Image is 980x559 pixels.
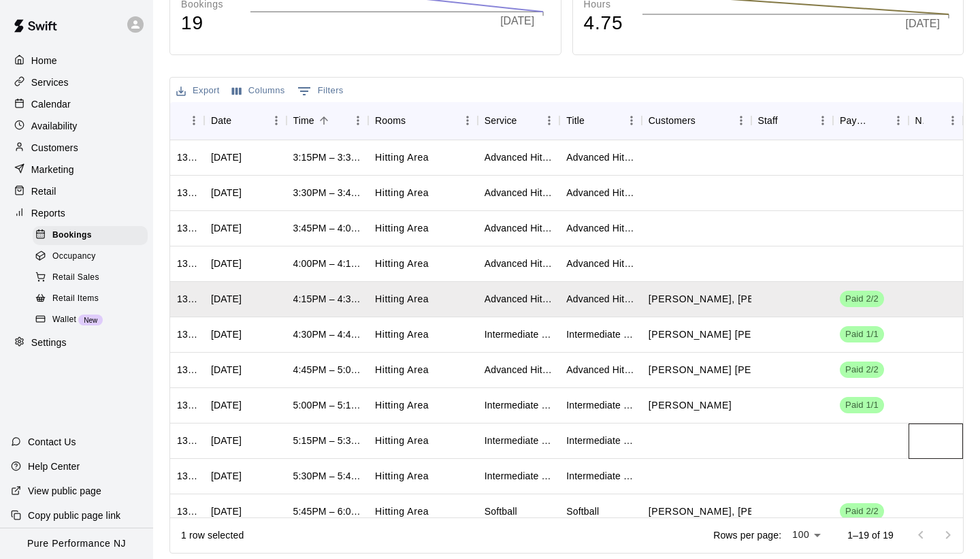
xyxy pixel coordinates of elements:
[905,18,939,29] tspan: [DATE]
[11,159,142,180] div: Marketing
[485,398,553,412] div: Intermediate Hitting (Ages 9-15)
[566,328,635,341] div: Intermediate Hitting (Ages 9-12)
[869,111,888,130] button: Sort
[375,469,429,483] p: Hitting Area
[539,110,559,131] button: Menu
[294,80,347,102] button: Show filters
[31,206,65,220] p: Reports
[375,186,429,200] p: Hitting Area
[293,469,362,483] div: 5:30PM – 5:45PM
[177,111,196,130] button: Sort
[31,54,57,67] p: Home
[649,398,732,413] p: Hunter Davie
[52,250,96,263] span: Occupancy
[231,111,250,130] button: Sort
[375,363,429,377] p: Hitting Area
[375,328,429,342] p: Hitting Area
[211,434,242,447] div: Wed, Oct 15, 2025
[649,292,821,306] p: Oliver Kurz, Luca Forte
[52,292,99,306] span: Retail Items
[840,101,868,140] div: Payment
[31,141,78,155] p: Customers
[840,505,884,518] span: Paid 2/2
[584,12,628,35] h4: 4.75
[211,505,242,518] div: Wed, Oct 15, 2025
[177,469,197,483] div: 1317826
[585,111,604,130] button: Sort
[266,110,287,131] button: Menu
[566,292,635,306] div: Advanced Hitting (13-18)
[33,289,153,310] a: Retail Items
[485,363,553,377] div: Advanced Hitting (13-18)
[27,537,126,551] p: Pure Performance NJ
[293,257,362,270] div: 4:00PM – 4:15PM
[33,289,148,308] div: Retail Items
[211,221,242,235] div: Wed, Oct 15, 2025
[52,313,76,327] span: Wallet
[293,101,314,140] div: Time
[33,246,153,267] a: Occupancy
[170,101,204,140] div: ID
[177,221,197,235] div: 1316823
[11,181,142,202] div: Retail
[731,110,751,131] button: Menu
[375,292,429,306] p: Hitting Area
[559,101,642,140] div: Title
[211,328,242,341] div: Wed, Oct 15, 2025
[293,363,362,377] div: 4:45PM – 5:00PM
[566,505,599,518] div: Softball
[293,150,362,164] div: 3:15PM – 3:30PM
[211,469,242,483] div: Wed, Oct 15, 2025
[375,150,429,165] p: Hitting Area
[11,94,142,114] div: Calendar
[478,101,560,140] div: Service
[566,434,635,447] div: Intermediate Hitting (Ages 9-15)
[11,332,142,353] a: Settings
[33,268,148,287] div: Retail Sales
[177,398,197,412] div: 1317938
[813,110,833,131] button: Menu
[31,119,78,133] p: Availability
[52,271,99,285] span: Retail Sales
[28,484,101,498] p: View public page
[11,50,142,71] a: Home
[33,225,153,246] a: Bookings
[11,72,142,93] div: Services
[751,101,834,140] div: Staff
[11,203,142,223] a: Reports
[758,101,778,140] div: Staff
[177,257,197,270] div: 1316851
[485,257,553,270] div: Advanced Hitting (13-18)
[888,110,909,131] button: Menu
[293,328,362,341] div: 4:30PM – 4:45PM
[649,505,821,519] p: Ryann Mahoney, Mia Marchiano
[211,101,231,140] div: Date
[778,111,797,130] button: Sort
[485,328,553,341] div: Intermediate Hitting (Ages 9-15)
[287,101,369,140] div: Time
[184,110,204,131] button: Menu
[566,469,635,483] div: Intermediate Hitting (Ages 9-15)
[840,364,884,377] span: Paid 2/2
[177,328,197,341] div: 1353649
[348,110,368,131] button: Menu
[211,257,242,270] div: Wed, Oct 15, 2025
[211,186,242,199] div: Wed, Oct 15, 2025
[375,398,429,413] p: Hitting Area
[211,363,242,377] div: Wed, Oct 15, 2025
[485,469,553,483] div: Intermediate Hitting (Ages 9-15)
[375,221,429,236] p: Hitting Area
[211,398,242,412] div: Wed, Oct 15, 2025
[177,363,197,377] div: 1316935
[649,363,818,377] p: Holden cohn, EJ Thomas
[566,257,635,270] div: Advanced Hitting (13-18)
[787,525,826,545] div: 100
[485,101,517,140] div: Service
[33,310,148,330] div: WalletNew
[11,138,142,158] a: Customers
[211,292,242,306] div: Wed, Oct 15, 2025
[177,434,197,447] div: 1317798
